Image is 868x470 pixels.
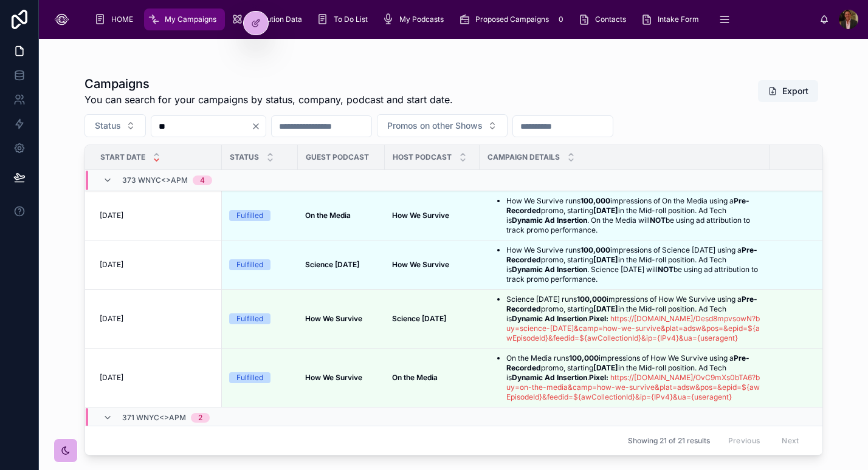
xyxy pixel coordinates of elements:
[758,80,818,102] button: Export
[392,373,438,382] strong: On the Media
[100,211,215,220] a: [DATE]
[580,196,610,205] strong: 100,000
[628,436,710,446] span: Showing 21 of 21 results
[512,314,587,323] strong: Dynamic Ad Insertion
[49,10,75,29] img: App logo
[506,314,760,342] a: https://[DOMAIN_NAME]/Desd8mpvsowN?buy=science-[DATE]&camp=how-we-survive&plat=adsw&pos=&epid=${a...
[512,216,587,225] strong: Dynamic Ad Insertion
[392,373,472,383] a: On the Media
[475,15,549,24] span: Proposed Campaigns
[487,152,560,162] span: Campaign Details
[593,255,618,264] strong: [DATE]
[305,314,362,323] strong: How We Survive
[658,15,699,24] span: Intake Form
[379,9,452,30] a: My Podcasts
[236,210,263,221] div: Fulfilled
[387,120,483,132] span: Promos on other Shows
[84,92,453,107] span: You can search for your campaigns by status, company, podcast and start date.
[393,152,452,162] span: Host Podcast
[399,15,444,24] span: My Podcasts
[569,353,599,363] strong: 100,000
[589,314,608,323] strong: Pixel:
[512,265,587,274] strong: Dynamic Ad Insertion
[506,373,760,401] a: https://[DOMAIN_NAME]/OvC9mXs0bTA6?buy=on-the-media&camp=how-we-survive&plat=adsw&pos=&epid=${awE...
[580,245,610,254] strong: 100,000
[100,152,145,162] span: Start Date
[306,152,369,162] span: Guest Podcast
[122,175,188,185] span: 373 WNYC<>APM
[248,15,302,24] span: Attribution Data
[230,152,259,162] span: Status
[506,245,762,284] li: How We Survive runs impressions of Science [DATE] using a promo, starting in the Mid-roll positio...
[229,313,291,324] a: Fulfilled
[144,9,225,30] a: My Campaigns
[227,9,311,30] a: Attribution Data
[506,245,757,264] strong: Pre-Recorded
[392,211,449,220] strong: How We Survive
[487,353,762,402] a: On the Media runs100,000impressions of How We Survive using aPre-Recordedpromo, starting[DATE]in ...
[506,196,749,215] strong: Pre-Recorded
[84,75,453,92] h1: Campaigns
[100,260,215,270] a: [DATE]
[506,353,762,402] li: On the Media runs impressions of How We Survive using a promo, starting in the Mid-roll position....
[229,210,291,221] a: Fulfilled
[165,15,216,24] span: My Campaigns
[637,9,708,30] a: Intake Form
[658,265,673,274] strong: NOT
[593,206,618,215] strong: [DATE]
[392,211,472,220] a: How We Survive
[595,15,626,24] span: Contacts
[392,314,446,323] strong: Science [DATE]
[100,211,123,220] span: [DATE]
[506,196,762,235] li: How We Survive runs impressions of On the Media using a promo, starting in the Mid-roll position....
[455,9,572,30] a: Proposed Campaigns0
[554,12,568,27] div: 0
[305,260,359,269] strong: Science [DATE]
[487,245,762,284] a: How We Survive runs100,000impressions of Science [DATE] using aPre-Recordedpromo, starting[DATE]i...
[650,216,666,225] strong: NOT
[111,15,133,24] span: HOME
[122,413,186,423] span: 371 WNYC<>APM
[100,373,215,383] a: [DATE]
[392,260,449,269] strong: How We Survive
[251,121,266,131] button: Clear
[305,211,351,220] strong: On the Media
[100,373,123,383] span: [DATE]
[84,114,146,137] button: Select Button
[100,314,123,324] span: [DATE]
[198,413,202,423] div: 2
[313,9,376,30] a: To Do List
[574,9,635,30] a: Contacts
[589,373,608,382] strong: Pixel:
[506,295,757,313] strong: Pre-Recorded
[200,175,205,185] div: 4
[305,314,377,324] a: How We Survive
[95,120,121,132] span: Status
[487,295,762,343] a: Science [DATE] runs100,000impressions of How We Survive using aPre-Recordedpromo, starting[DATE]i...
[236,372,263,383] div: Fulfilled
[392,260,472,270] a: How We Survive
[577,295,607,304] strong: 100,000
[305,373,362,382] strong: How We Survive
[334,15,368,24] span: To Do List
[305,211,377,220] a: On the Media
[84,6,819,33] div: scrollable content
[487,196,762,235] a: How We Survive runs100,000impressions of On the Media using aPre-Recordedpromo, starting[DATE]in ...
[229,259,291,270] a: Fulfilled
[100,260,123,270] span: [DATE]
[305,373,377,383] a: How We Survive
[91,9,142,30] a: HOME
[100,314,215,324] a: [DATE]
[236,259,263,270] div: Fulfilled
[593,304,618,313] strong: [DATE]
[377,114,508,137] button: Select Button
[506,295,762,343] li: Science [DATE] runs impressions of How We Survive using a promo, starting in the Mid-roll positio...
[593,363,618,372] strong: [DATE]
[506,353,749,372] strong: Pre-Recorded
[512,373,587,382] strong: Dynamic Ad Insertion
[229,372,291,383] a: Fulfilled
[236,313,263,324] div: Fulfilled
[305,260,377,270] a: Science [DATE]
[392,314,472,324] a: Science [DATE]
